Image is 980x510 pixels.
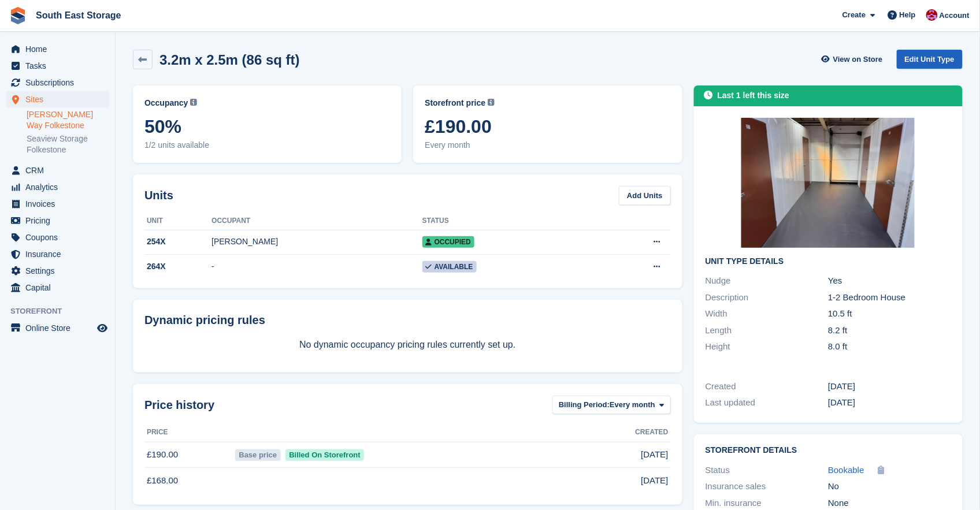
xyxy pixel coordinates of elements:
span: Occupancy [144,97,188,109]
div: [DATE] [828,396,951,410]
img: IMG_7589.JPG [741,118,915,248]
p: No dynamic occupancy pricing rules currently set up. [144,338,671,352]
a: menu [6,196,109,212]
span: Created [636,427,669,437]
div: Last updated [706,396,829,410]
div: 8.0 ft [828,340,951,353]
a: menu [6,246,109,262]
div: Status [706,464,829,477]
td: £168.00 [144,468,233,493]
a: Edit Unit Type [897,50,963,69]
div: 254X [144,236,211,248]
button: Billing Period: Every month [552,396,671,415]
a: menu [6,58,109,74]
div: 264X [144,260,211,273]
h2: Storefront Details [706,446,951,455]
th: Unit [144,212,211,230]
span: Available [422,261,477,273]
span: Subscriptions [25,75,95,91]
a: [PERSON_NAME] Way Folkestone [27,109,109,131]
span: Coupons [25,229,95,245]
span: Invoices [25,196,95,212]
span: Home [25,41,95,57]
a: menu [6,91,109,107]
a: menu [6,280,109,296]
a: Preview store [95,321,109,335]
span: Billing Period: [559,399,610,411]
h2: Unit Type details [706,257,951,266]
img: stora-icon-8386f47178a22dfd0bd8f6a31ec36ba5ce8667c1dd55bd0f319d3a0aa187defe.svg [9,7,27,24]
span: Help [900,9,916,21]
span: 1/2 units available [144,139,390,151]
span: Insurance [25,246,95,262]
span: £190.00 [425,116,670,137]
span: Online Store [25,320,95,336]
td: - [211,255,422,279]
span: Pricing [25,213,95,229]
div: Created [706,380,829,393]
a: menu [6,213,109,229]
span: 50% [144,116,390,137]
span: Base price [235,449,281,461]
img: icon-info-grey-7440780725fd019a000dd9b08b2336e03edf1995a4989e88bcd33f0948082b44.svg [190,99,197,106]
a: menu [6,41,109,57]
div: Length [706,324,829,337]
th: Occupant [211,212,422,230]
h2: 3.2m x 2.5m (86 sq ft) [159,52,300,68]
span: [DATE] [641,474,668,487]
span: Tasks [25,58,95,74]
div: [DATE] [828,380,951,393]
div: Min. insurance [706,497,829,510]
a: Bookable [828,464,864,477]
a: menu [6,320,109,336]
span: Create [842,9,866,21]
img: icon-info-grey-7440780725fd019a000dd9b08b2336e03edf1995a4989e88bcd33f0948082b44.svg [488,99,495,106]
a: View on Store [820,50,888,69]
div: No [828,480,951,493]
a: South East Storage [31,6,126,25]
div: 10.5 ft [828,307,951,321]
div: Dynamic pricing rules [144,311,671,329]
span: Capital [25,280,95,296]
span: Every month [425,139,670,151]
a: Seaview Storage Folkestone [27,133,109,155]
span: Account [940,10,970,21]
span: Price history [144,396,214,414]
span: Occupied [422,236,474,248]
span: Every month [610,399,655,411]
span: CRM [25,162,95,178]
span: Storefront [10,306,115,317]
h2: Units [144,187,173,204]
a: menu [6,162,109,178]
th: Price [144,423,233,442]
span: Bookable [828,465,864,475]
span: [DATE] [641,448,668,461]
div: Insurance sales [706,480,829,493]
div: 8.2 ft [828,324,951,337]
div: Last 1 left this size [718,90,789,102]
span: Storefront price [425,97,485,109]
span: Sites [25,91,95,107]
span: Billed On Storefront [285,449,365,461]
a: Add Units [619,186,670,205]
th: Status [422,212,594,230]
div: Nudge [706,274,829,288]
div: None [828,497,951,510]
div: [PERSON_NAME] [211,236,422,248]
div: Description [706,291,829,304]
div: Width [706,307,829,321]
div: 1-2 Bedroom House [828,291,951,304]
span: Analytics [25,179,95,195]
a: menu [6,75,109,91]
a: menu [6,263,109,279]
span: Settings [25,263,95,279]
td: £190.00 [144,442,233,468]
a: menu [6,179,109,195]
img: Roger Norris [926,9,938,21]
div: Height [706,340,829,353]
div: Yes [828,274,951,288]
span: View on Store [833,54,883,65]
a: menu [6,229,109,245]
